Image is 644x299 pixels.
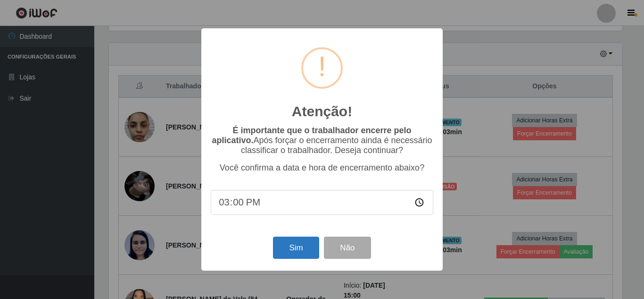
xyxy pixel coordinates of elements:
[211,163,433,173] p: Você confirma a data e hora de encerramento abaixo?
[212,126,411,145] b: É importante que o trabalhador encerre pelo aplicativo.
[211,126,433,155] p: Após forçar o encerramento ainda é necessário classificar o trabalhador. Deseja continuar?
[324,237,371,259] button: Não
[273,237,319,259] button: Sim
[292,103,352,120] h2: Atenção!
